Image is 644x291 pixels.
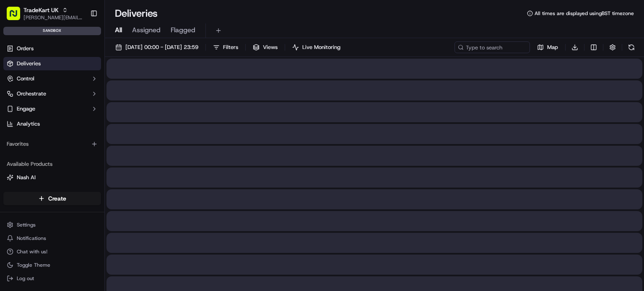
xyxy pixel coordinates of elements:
span: Live Monitoring [302,44,340,51]
span: All times are displayed using BST timezone [535,10,634,17]
span: Nash AI [17,174,36,181]
span: Assigned [132,25,161,35]
a: Orders [3,42,101,55]
button: Live Monitoring [288,41,344,53]
button: Engage [3,102,101,116]
span: Orders [17,45,34,52]
span: All [115,25,122,35]
button: Filters [209,41,242,53]
button: Notifications [3,232,101,244]
span: Flagged [171,25,195,35]
h1: Deliveries [115,7,158,20]
input: Type to search [454,41,530,53]
span: Create [48,194,66,203]
a: Analytics [3,117,101,131]
button: Views [249,41,281,53]
button: Control [3,72,101,85]
span: Orchestrate [17,90,46,98]
span: Notifications [17,235,46,242]
button: Toggle Theme [3,259,101,271]
button: [PERSON_NAME][EMAIL_ADDRESS][DOMAIN_NAME] [23,14,83,21]
span: Analytics [17,120,40,128]
button: [DATE] 00:00 - [DATE] 23:59 [112,41,202,53]
button: TradeKart UK[PERSON_NAME][EMAIL_ADDRESS][DOMAIN_NAME] [3,3,87,23]
span: Views [263,44,278,51]
button: Map [533,41,562,53]
div: sandbox [3,27,101,35]
button: Orchestrate [3,87,101,100]
button: Settings [3,219,101,231]
button: Nash AI [3,171,101,184]
span: Chat with us! [17,248,47,255]
button: Refresh [626,41,637,53]
span: Toggle Theme [17,262,50,268]
span: Deliveries [17,60,41,67]
span: [DATE] 00:00 - [DATE] 23:59 [125,44,198,51]
span: Engage [17,105,35,113]
span: Control [17,75,34,82]
span: Log out [17,275,34,282]
button: Chat with us! [3,246,101,258]
span: Filters [223,44,238,51]
span: Map [547,44,558,51]
div: Favorites [3,137,101,151]
a: Nash AI [7,174,98,181]
a: Deliveries [3,57,101,70]
button: TradeKart UK [23,6,59,14]
span: Settings [17,221,36,228]
div: Available Products [3,157,101,171]
button: Create [3,192,101,205]
button: Log out [3,273,101,284]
